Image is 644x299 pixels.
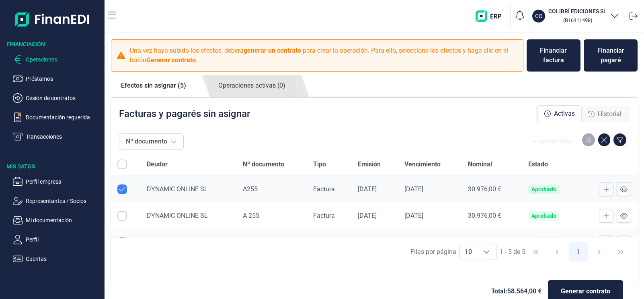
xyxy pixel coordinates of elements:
p: CO [535,12,543,20]
button: Mi documentación [13,215,101,225]
p: Facturas y pagarés sin asignar [119,107,250,120]
span: Nominal [468,160,492,169]
small: Copiar cif [563,17,592,23]
div: Aprobado [531,186,556,193]
button: Next Page [590,242,609,262]
a: Operaciones activas (0) [208,75,295,97]
span: 10 [460,244,477,260]
button: Préstamos [13,74,101,84]
span: A 255 [243,212,259,219]
button: Cesión de contratos [13,93,101,103]
div: Historial [582,106,628,122]
button: Nº documento [119,133,184,149]
button: Page 1 [569,242,588,262]
button: Last Page [611,242,630,262]
div: Row Unselected null [117,238,127,247]
button: Transacciones [13,132,101,141]
button: Documentación requerida [13,113,101,122]
button: Representantes / Socios [13,196,101,206]
p: Cuentas [26,254,101,264]
span: Nº documento [243,160,284,169]
button: First Page [526,242,546,262]
p: Transacciones [26,132,101,141]
div: Filas por página [410,247,456,257]
button: COCOLIBRÍ EDICIONES SL (B16411498) [532,7,619,25]
button: Cuentas [13,254,101,264]
div: 30.976,00 € [468,212,515,220]
div: [DATE] [404,212,455,220]
div: [DATE] [358,185,392,193]
span: Tipo [313,160,326,169]
p: Operaciones [26,55,101,64]
span: Generar contrato [561,287,610,296]
span: Deudor [147,160,168,169]
span: A255 [243,185,258,193]
div: Financiar factura [533,46,574,65]
p: Una vez haya subido los efectos, deberá para crear la operación. Para ello, seleccione los efecto... [130,46,518,65]
img: erp [476,10,507,22]
img: Logo de aplicación [15,6,90,32]
span: Factura [313,212,335,219]
span: DYNAMIC ONLINE SL [147,212,208,219]
div: [DATE] [358,212,392,220]
p: Representantes / Socios [26,196,101,206]
div: Activas [537,105,582,122]
div: Row Unselected null [117,184,127,194]
h3: COLIBRÍ EDICIONES SL [548,7,607,15]
span: Historial [598,109,621,119]
div: All items unselected [117,160,127,169]
div: Row Selected null [117,211,127,221]
button: Previous Page [548,242,567,262]
span: Activas [554,109,575,119]
div: Financiar pagaré [590,46,631,65]
div: Aprobado [531,213,556,219]
span: Estado [528,160,548,169]
div: Choose [477,244,496,260]
p: Documentación requerida [26,113,101,122]
span: DYNAMIC ONLINE SL [147,185,208,193]
p: Cesión de contratos [26,93,101,103]
span: Factura [313,185,335,193]
p: Préstamos [26,74,101,84]
p: Perfil empresa [26,177,101,186]
button: Perfil empresa [13,177,101,186]
div: 30.976,00 € [468,185,515,193]
p: Mi documentación [26,215,101,225]
button: Perfil [13,235,101,244]
button: Financiar factura [527,39,581,72]
button: Operaciones [13,55,101,64]
b: Generar contrato [146,56,196,64]
span: Total: 58.564,00 € [491,287,541,296]
p: Perfil [26,235,101,244]
div: [DATE] [404,185,455,193]
span: Emisión [358,160,381,169]
span: 1 - 5 de 5 [500,249,525,255]
b: generar un contrato [244,47,301,54]
a: Efectos sin asignar (5) [111,75,196,96]
span: Vencimiento [404,160,441,169]
button: Financiar pagaré [584,39,638,72]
